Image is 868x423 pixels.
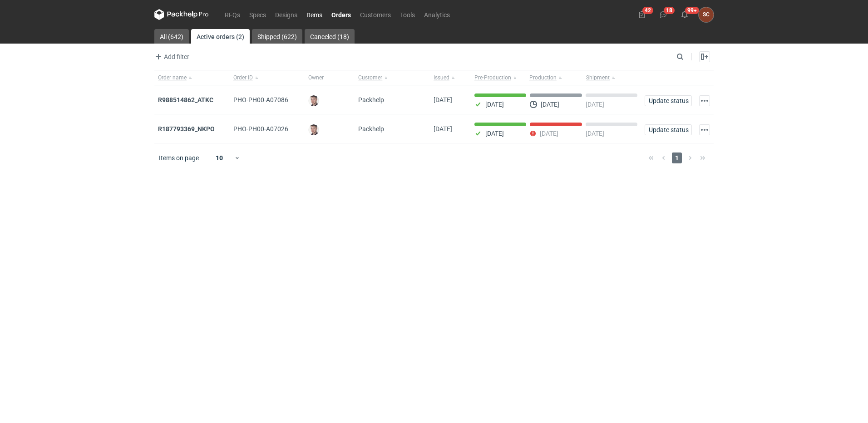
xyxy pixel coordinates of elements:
[485,130,504,137] p: [DATE]
[154,9,209,20] svg: Packhelp Pro
[471,70,528,85] button: Pre-Production
[586,74,610,81] span: Shipment
[158,96,213,103] a: R988514862_ATKC
[305,29,355,44] a: Canceled (18)
[485,101,504,108] p: [DATE]
[191,29,250,44] a: Active orders (2)
[159,153,199,162] span: Items on page
[699,7,714,22] div: Sylwia Cichórz
[434,125,452,133] span: 22/07/2025
[699,95,710,106] button: Actions
[395,9,419,20] a: Tools
[474,74,511,81] span: Pre-Production
[327,9,355,20] a: Orders
[271,9,302,20] a: Designs
[528,70,584,85] button: Production
[158,74,187,81] span: Order name
[419,9,454,20] a: Analytics
[540,130,558,137] p: [DATE]
[153,51,190,62] button: Add filter
[308,74,324,81] span: Owner
[529,74,557,81] span: Production
[675,51,704,62] input: Search
[649,127,688,133] span: Update status
[308,124,319,135] img: Maciej Sikora
[252,29,302,44] a: Shipped (622)
[230,70,305,85] button: Order ID
[358,74,382,81] span: Customer
[649,98,688,104] span: Update status
[430,70,471,85] button: Issued
[541,101,559,108] p: [DATE]
[154,70,230,85] button: Order name
[233,74,253,81] span: Order ID
[245,9,271,20] a: Specs
[645,95,692,106] button: Update status
[205,152,234,164] div: 10
[233,125,288,133] span: PHO-PH00-A07026
[233,96,288,103] span: PHO-PH00-A07086
[158,125,215,133] a: R187793369_NKPO
[635,7,649,22] button: 42
[434,74,449,81] span: Issued
[220,9,245,20] a: RFQs
[584,70,641,85] button: Shipment
[355,70,430,85] button: Customer
[586,101,604,108] p: [DATE]
[645,124,692,135] button: Update status
[677,7,692,22] button: 99+
[656,7,671,22] button: 18
[586,130,604,137] p: [DATE]
[154,29,189,44] a: All (642)
[672,152,682,163] span: 1
[302,9,327,20] a: Items
[358,125,384,133] span: Packhelp
[308,95,319,106] img: Maciej Sikora
[355,9,395,20] a: Customers
[699,7,714,22] button: SC
[699,124,710,135] button: Actions
[358,96,384,103] span: Packhelp
[434,96,452,103] span: 07/08/2025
